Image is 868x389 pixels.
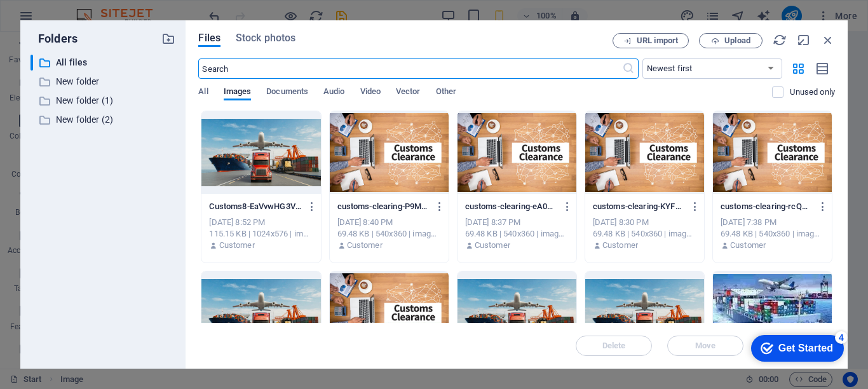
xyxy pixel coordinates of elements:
[637,37,678,44] span: URL import
[198,84,208,102] span: All
[721,217,824,228] div: [DATE] 7:38 PM
[56,55,153,70] p: All files
[198,58,621,79] input: Search
[337,201,430,212] p: customs-clearing-P9McR_ze9huvx9ahMcTo7w.jpg
[360,84,381,102] span: Video
[475,240,510,251] p: Customer
[31,31,78,47] p: Folders
[209,217,313,228] div: [DATE] 8:52 PM
[31,112,175,128] div: New folder (2)
[337,217,441,228] div: [DATE] 8:40 PM
[337,228,441,240] div: 69.48 KB | 540x360 | image/jpeg
[266,84,308,102] span: Documents
[436,84,456,102] span: Other
[593,201,685,212] p: customs-clearing-KYFvuTR-opEBKjKc1QWRcg.jpg
[34,14,89,25] div: Get Started
[773,33,787,47] i: Reload
[602,240,638,251] p: Customer
[198,31,220,46] span: Files
[721,228,824,240] div: 69.48 KB | 540x360 | image/jpeg
[209,201,301,212] p: Customs8-EaVvwHG3VGLkNve8EX5hWg.jpg
[465,201,557,212] p: customs-clearing-eA0Ro3umITw-2ppL_2qeHw.jpg
[56,74,153,89] p: New folder
[219,240,255,251] p: Customer
[224,84,252,102] span: Images
[699,33,763,48] button: Upload
[396,84,421,102] span: Vector
[31,93,175,109] div: New folder (1)
[31,55,33,71] div: ​
[7,6,100,33] div: Get Started 4 items remaining, 20% complete
[56,113,153,127] p: New folder (2)
[31,74,175,90] div: New folder
[724,37,750,44] span: Upload
[209,228,313,240] div: 115.15 KB | 1024x576 | image/jpeg
[593,217,696,228] div: [DATE] 8:30 PM
[790,86,835,98] p: Displays only files that are not in use on the website. Files added during this session can still...
[797,33,811,47] i: Minimize
[347,240,383,251] p: Customer
[465,217,569,228] div: [DATE] 8:37 PM
[730,240,766,251] p: Customer
[56,93,153,108] p: New folder (1)
[323,84,344,102] span: Audio
[821,33,835,47] i: Close
[721,201,813,212] p: customs-clearing-rcQwMt1NdeU2Gpj3OTJmQg.jpg
[593,228,696,240] div: 69.48 KB | 540x360 | image/jpeg
[161,32,175,46] i: Create new folder
[91,3,104,15] div: 4
[236,31,295,46] span: Stock photos
[613,33,689,48] button: URL import
[465,228,569,240] div: 69.48 KB | 540x360 | image/jpeg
